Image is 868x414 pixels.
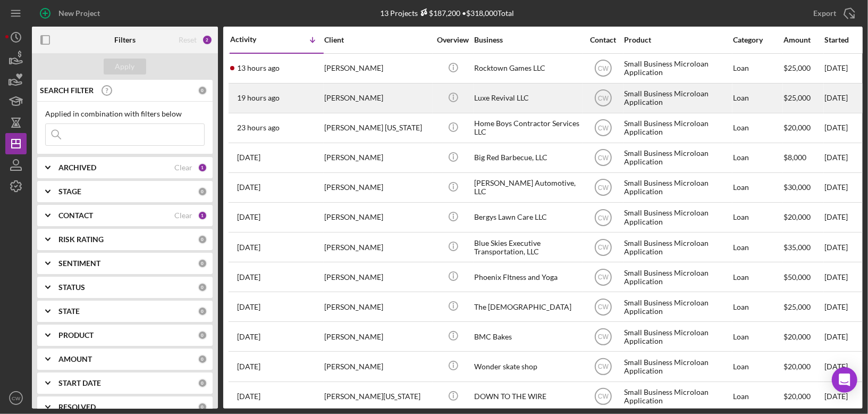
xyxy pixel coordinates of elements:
[474,36,580,44] div: Business
[198,378,207,388] div: 0
[418,9,461,18] div: $187,200
[237,123,280,132] time: 2025-10-14 16:22
[783,243,811,252] span: $35,000
[45,110,205,118] div: Applied in combination with filters below
[783,212,811,221] span: $20,000
[598,303,609,311] text: CW
[32,3,111,24] button: New Project
[324,203,431,231] div: [PERSON_NAME]
[324,114,431,142] div: [PERSON_NAME] [US_STATE]
[733,173,782,202] div: Loan
[58,163,96,172] b: ARCHIVED
[624,84,730,112] div: Small Business Microloan Application
[114,36,136,44] b: Filters
[624,293,730,321] div: Small Business Microloan Application
[624,54,730,82] div: Small Business Microloan Application
[324,84,431,112] div: [PERSON_NAME]
[598,214,609,221] text: CW
[624,352,730,380] div: Small Business Microloan Application
[324,173,431,202] div: [PERSON_NAME]
[832,367,857,393] div: Open Intercom Messenger
[198,235,207,244] div: 0
[474,352,580,380] div: Wonder skate shop
[58,187,81,196] b: STAGE
[598,154,609,162] text: CW
[230,35,277,44] div: Activity
[12,395,21,401] text: CW
[237,213,260,221] time: 2025-09-30 23:01
[198,354,207,364] div: 0
[198,163,207,172] div: 1
[58,307,80,316] b: STATE
[733,322,782,351] div: Loan
[733,84,782,112] div: Loan
[115,59,135,74] div: Apply
[783,93,811,102] span: $25,000
[733,54,782,82] div: Loan
[58,331,94,340] b: PRODUCT
[58,283,85,292] b: STATUS
[324,293,431,321] div: [PERSON_NAME]
[324,322,431,351] div: [PERSON_NAME]
[433,36,473,44] div: Overview
[624,173,730,202] div: Small Business Microloan Application
[198,283,207,292] div: 0
[583,36,623,44] div: Contact
[733,36,782,44] div: Category
[598,65,609,72] text: CW
[474,322,580,351] div: BMC Bakes
[474,84,580,112] div: Luxe Revival LLC
[202,35,213,45] div: 2
[624,144,730,172] div: Small Business Microloan Application
[733,144,782,172] div: Loan
[733,293,782,321] div: Loan
[324,233,431,261] div: [PERSON_NAME]
[783,123,811,132] span: $20,000
[783,362,811,371] span: $20,000
[324,263,431,291] div: [PERSON_NAME]
[58,3,100,24] div: New Project
[624,233,730,261] div: Small Business Microloan Application
[474,293,580,321] div: The [DEMOGRAPHIC_DATA]
[237,153,260,162] time: 2025-10-06 17:17
[598,333,609,341] text: CW
[733,352,782,380] div: Loan
[598,274,609,281] text: CW
[783,36,823,44] div: Amount
[598,95,609,102] text: CW
[198,402,207,412] div: 0
[198,330,207,340] div: 0
[813,3,836,24] div: Export
[174,163,192,172] div: Clear
[324,54,431,82] div: [PERSON_NAME]
[624,383,730,411] div: Small Business Microloan Application
[598,184,609,192] text: CW
[598,244,609,251] text: CW
[598,363,609,371] text: CW
[783,272,811,281] span: $50,000
[237,392,260,401] time: 2025-08-05 02:39
[237,362,260,371] time: 2025-08-10 17:54
[237,64,280,72] time: 2025-10-15 02:36
[624,322,730,351] div: Small Business Microloan Application
[733,233,782,261] div: Loan
[40,86,94,95] b: SEARCH FILTER
[783,392,811,401] span: $20,000
[624,114,730,142] div: Small Business Microloan Application
[624,36,730,44] div: Product
[5,387,27,409] button: CW
[474,203,580,231] div: Bergys Lawn Care LLC
[624,203,730,231] div: Small Business Microloan Application
[324,144,431,172] div: [PERSON_NAME]
[624,263,730,291] div: Small Business Microloan Application
[733,383,782,411] div: Loan
[237,333,260,341] time: 2025-08-25 20:43
[474,173,580,202] div: [PERSON_NAME] Automotive, LLC
[174,211,192,220] div: Clear
[783,322,823,351] div: $20,000
[783,302,811,311] span: $25,000
[598,125,609,132] text: CW
[733,114,782,142] div: Loan
[324,36,431,44] div: Client
[783,63,811,72] span: $25,000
